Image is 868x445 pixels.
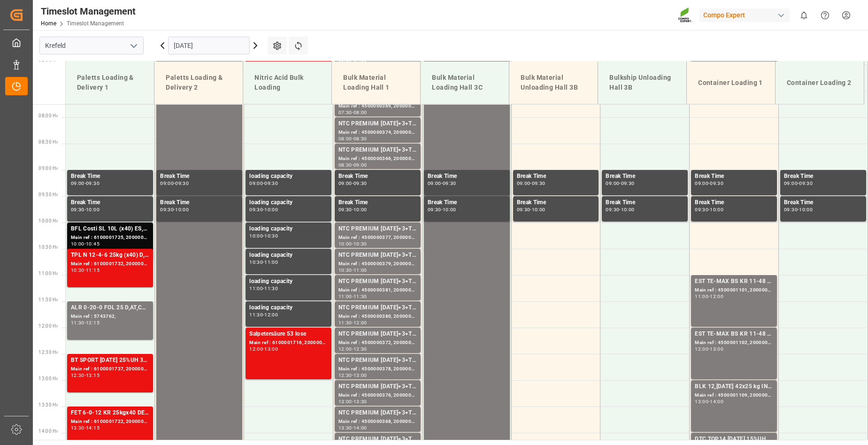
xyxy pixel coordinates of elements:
[71,418,149,426] div: Main ref : 6100001722, 2000001383 2000001232;2000001383
[168,37,250,54] input: DD.MM.YYYY
[619,181,621,185] div: -
[264,207,278,212] div: 10:00
[695,339,773,347] div: Main ref : 4500001102, 2000001085
[353,399,367,404] div: 13:30
[695,330,773,339] div: EST TE-MAX BS KR 11-48 1000kg BB
[84,426,86,430] div: -
[699,8,790,22] div: Compo Expert
[783,74,856,92] div: Container Loading 2
[41,4,136,18] div: Timeslot Management
[352,242,353,246] div: -
[784,172,862,181] div: Break Time
[38,139,58,145] span: 08:30 Hr
[338,435,417,444] div: NTC PREMIUM [DATE]+3+TE BULK
[353,137,367,141] div: 08:30
[695,198,773,207] div: Break Time
[517,198,595,207] div: Break Time
[352,321,353,325] div: -
[249,260,263,264] div: 10:30
[71,313,149,321] div: Main ref : 5743762,
[84,207,86,212] div: -
[530,207,531,212] div: -
[249,347,263,351] div: 12:00
[39,37,144,54] input: Type to search/select
[338,277,417,286] div: NTC PREMIUM [DATE]+3+TE BULK
[86,321,100,325] div: 12:15
[710,399,723,404] div: 14:00
[784,181,798,185] div: 09:00
[86,268,100,272] div: 11:15
[695,207,708,212] div: 09:30
[621,181,635,185] div: 09:30
[71,251,149,260] div: TPL N 12-4-6 25kg (x40) D,A,CHFET 6-0-12 KR 25kgx40 DE,AT,FR,ES,ITNTC PREMIUM [DATE] 25kg (x40) D...
[263,234,264,238] div: -
[338,119,417,129] div: NTC PREMIUM [DATE]+3+TE BULK
[338,321,352,325] div: 11:30
[86,242,100,246] div: 10:45
[71,207,84,212] div: 09:30
[338,172,417,181] div: Break Time
[84,268,86,272] div: -
[249,181,263,185] div: 09:00
[695,382,773,391] div: BLK 12,[DATE] 42x25 kg INT;FLO T NK 14-0-19 25kg (x40) INT;
[338,110,352,115] div: 07:30
[338,408,417,418] div: NTC PREMIUM [DATE]+3+TE BULK
[710,347,723,351] div: 13:00
[41,20,56,27] a: Home
[71,224,149,234] div: BFL Costi SL 10L (x40) ES,PTFLO T EAGLE MASTER [DATE] 25kg(x40) INTFET 6-0-12 KR 25kgx40 DE,AT,FR...
[249,339,328,347] div: Main ref : 6100001716, 2000001430
[799,181,813,185] div: 09:30
[84,321,86,325] div: -
[174,181,175,185] div: -
[710,294,723,299] div: 12:00
[38,271,58,276] span: 11:00 Hr
[353,294,367,299] div: 11:30
[264,234,278,238] div: 10:30
[338,268,352,272] div: 10:30
[338,198,417,207] div: Break Time
[86,373,100,377] div: 13:15
[708,399,710,404] div: -
[162,69,235,96] div: Paletts Loading & Delivery 2
[338,313,417,321] div: Main ref : 4500000380, 2000000279
[443,207,456,212] div: 10:00
[338,129,417,137] div: Main ref : 4500000374, 2000000279
[263,260,264,264] div: -
[38,245,58,250] span: 10:30 Hr
[353,181,367,185] div: 09:30
[338,260,417,268] div: Main ref : 4500000379, 2000000279
[710,207,723,212] div: 10:00
[428,172,506,181] div: Break Time
[338,286,417,294] div: Main ref : 4500000381, 2000000279
[160,181,174,185] div: 09:00
[84,181,86,185] div: -
[428,207,441,212] div: 09:30
[71,321,84,325] div: 11:30
[86,181,100,185] div: 09:30
[428,181,441,185] div: 09:00
[517,207,530,212] div: 09:30
[352,137,353,141] div: -
[695,347,708,351] div: 12:00
[338,339,417,347] div: Main ref : 4500000372, 2000000279
[71,172,149,181] div: Break Time
[71,373,84,377] div: 12:30
[338,224,417,234] div: NTC PREMIUM [DATE]+3+TE BULK
[249,172,328,181] div: loading capacity
[621,207,635,212] div: 10:00
[352,294,353,299] div: -
[338,391,417,399] div: Main ref : 4500000376, 2000000279
[338,234,417,242] div: Main ref : 4500000377, 2000000279
[338,347,352,351] div: 12:00
[606,207,619,212] div: 09:30
[263,347,264,351] div: -
[441,207,443,212] div: -
[695,391,773,399] div: Main ref : 4500001109, 2000001158;
[264,347,278,351] div: 13:00
[38,297,58,302] span: 11:30 Hr
[38,402,58,407] span: 13:30 Hr
[339,69,413,96] div: Bulk Material Loading Hall 1
[441,181,443,185] div: -
[606,172,684,181] div: Break Time
[249,303,328,313] div: loading capacity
